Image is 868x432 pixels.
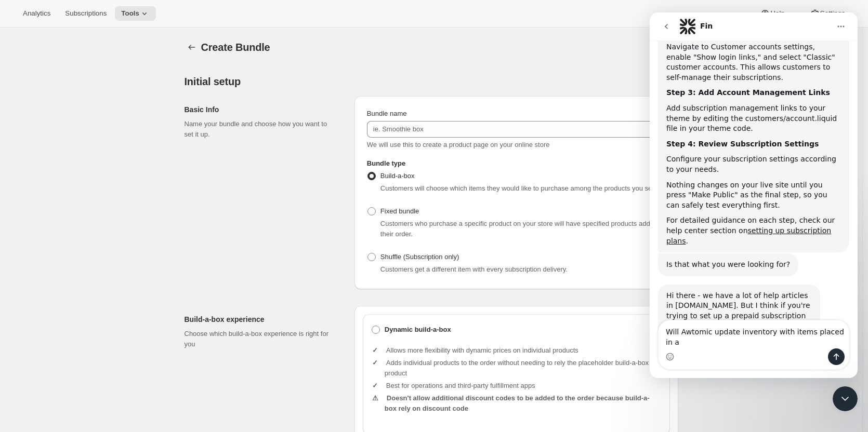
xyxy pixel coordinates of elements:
span: Customers will choose which items they would like to purchase among the products you select. [380,184,664,192]
b: Step 3: Add Account Management Links [17,76,180,84]
li: Best for operations and third-party fulfillment apps [385,381,662,391]
button: Bundles [185,40,199,55]
div: Configure your subscription settings according to your needs. [17,142,191,162]
textarea: Message… [9,308,199,336]
span: Settings [820,9,845,18]
li: Adds individual products to the order without needing to rely the placeholder build-a-box product [385,358,662,379]
div: Nothing changes on your live site until you press "Make Public" as the final step, so you can saf... [17,168,191,198]
h2: Basic Info [185,104,338,115]
h2: Initial setup [185,75,678,88]
span: Subscriptions [65,9,107,18]
span: Customers get a different item with every subscription delivery. [380,265,568,273]
div: For detailed guidance on each step, check our help center section on . [17,203,191,234]
button: Analytics [17,6,57,21]
iframe: Intercom live chat [833,386,858,411]
iframe: Intercom live chat [650,12,858,378]
div: Fin says… [8,241,200,272]
li: Allows more flexibility with dynamic prices on individual products [385,345,662,356]
a: setting up subscription plans [17,214,181,233]
button: Send a message… [178,336,195,353]
button: Settings [804,6,851,21]
div: Add subscription management links to your theme by editing the customers/account.liquid file in y... [17,91,191,122]
span: Customers who purchase a specific product on your store will have specified products added to the... [380,220,665,238]
button: Tools [115,6,156,21]
h2: Build-a-box experience [185,314,338,325]
div: Is that what you were looking for? [17,247,140,258]
button: Emoji picker [16,340,24,348]
span: Bundle name [367,110,407,117]
span: Shuffle (Subscription only) [380,253,459,261]
span: We will use this to create a product page on your online store [367,141,550,148]
p: Choose which build-a-box experience is right for you [185,329,338,349]
span: Help [770,9,784,18]
span: Fixed bundle [380,207,419,215]
span: Create Bundle [201,42,270,53]
span: Bundle type [367,159,405,167]
div: Hi there - we have a lot of help articles in [DOMAIN_NAME]. But I think if you're trying to set u... [17,278,162,370]
span: Tools [121,9,139,18]
span: Analytics [23,9,50,18]
b: Dynamic build-a-box [385,325,451,335]
div: Is that what you were looking for? [8,241,149,264]
b: Step 4: Review Subscription Settings [17,127,169,136]
button: Subscriptions [59,6,113,21]
span: Build-a-box [380,172,415,180]
p: Name your bundle and choose how you want to set it up. [185,119,338,140]
li: Doesn't allow additional discount codes to be added to the order because build-a-box rely on disc... [385,393,662,414]
button: Help [754,6,801,21]
input: ie. Smoothie box [367,121,666,138]
div: Navigate to Customer accounts settings, enable "Show login links," and select "Classic" customer ... [17,30,191,70]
